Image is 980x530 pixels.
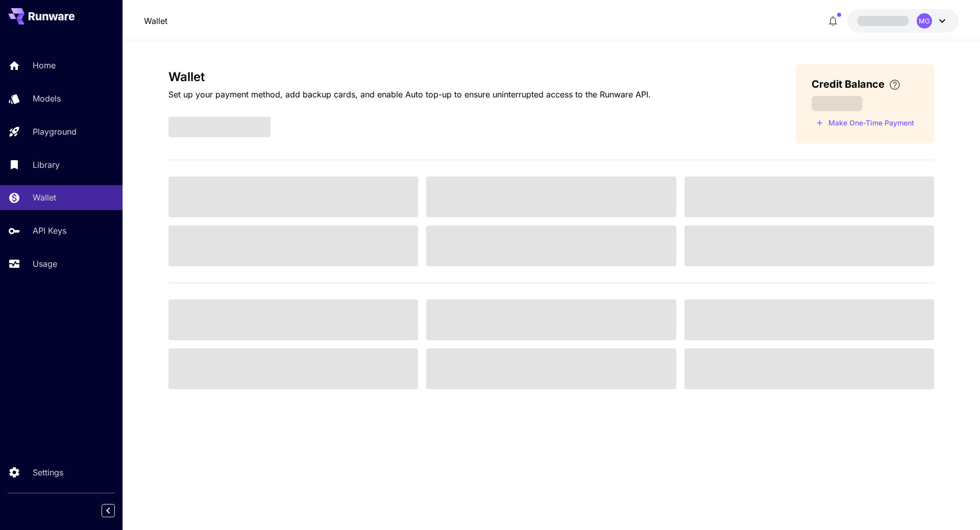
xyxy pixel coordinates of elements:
[144,15,167,27] a: Wallet
[33,125,77,138] p: Playground
[168,88,651,100] p: Set up your payment method, add backup cards, and enable Auto top-up to ensure uninterrupted acce...
[33,159,60,171] p: Library
[109,501,122,520] div: Collapse sidebar
[847,9,959,33] button: MG
[102,504,115,517] button: Collapse sidebar
[33,224,66,237] p: API Keys
[885,79,905,91] button: Enter your card details and choose an Auto top-up amount to avoid service interruptions. We'll au...
[917,13,932,29] div: MG
[812,115,919,131] button: Make a one-time, non-recurring payment
[144,15,167,27] nav: breadcrumb
[33,466,63,478] p: Settings
[33,258,57,270] p: Usage
[33,92,61,105] p: Models
[33,59,56,71] p: Home
[168,70,651,84] h3: Wallet
[812,77,885,92] span: Credit Balance
[33,191,56,204] p: Wallet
